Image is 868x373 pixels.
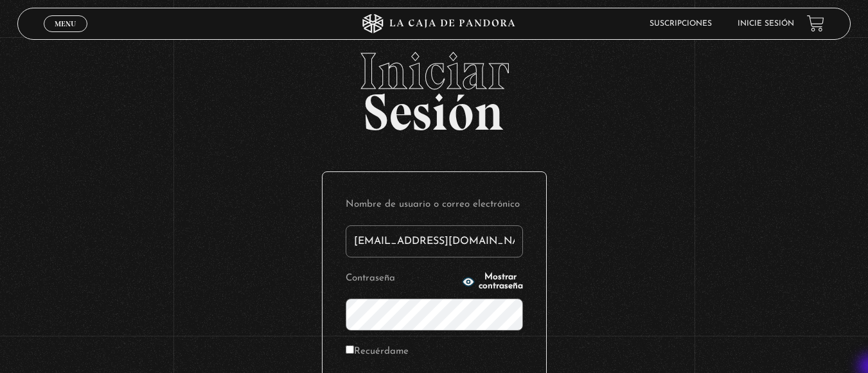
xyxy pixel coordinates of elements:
[346,345,354,354] input: Recuérdame
[55,20,76,28] span: Menu
[17,46,851,128] h2: Sesión
[50,30,80,39] span: Cerrar
[346,195,523,215] label: Nombre de usuario o correo electrónico
[650,20,712,28] a: Suscripciones
[462,273,523,291] button: Mostrar contraseña
[738,20,794,28] a: Inicie sesión
[346,269,458,289] label: Contraseña
[807,15,824,32] a: View your shopping cart
[346,342,409,362] label: Recuérdame
[479,273,523,291] span: Mostrar contraseña
[17,46,851,97] span: Iniciar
